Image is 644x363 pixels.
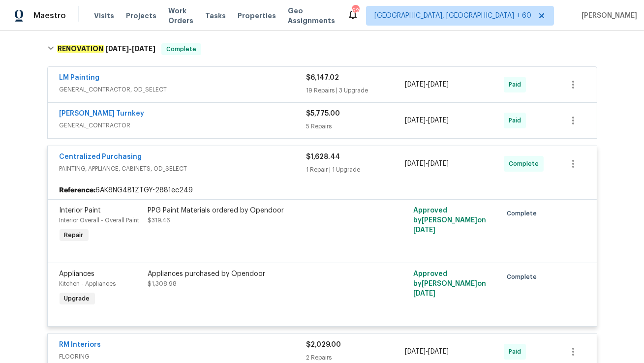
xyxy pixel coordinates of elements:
[60,164,307,174] span: PAINTING, APPLIANCE, CABINETS, OD_SELECT
[61,294,94,303] span: Upgrade
[307,353,405,363] div: 2 Repairs
[405,117,426,124] span: [DATE]
[405,159,449,169] span: -
[405,160,426,167] span: [DATE]
[60,207,101,214] span: Interior Paint
[60,341,101,348] a: RM Interiors
[148,269,364,279] div: Appliances purchased by Opendoor
[413,271,486,297] span: Approved by [PERSON_NAME] on
[405,348,426,355] span: [DATE]
[205,12,226,19] span: Tasks
[307,110,340,117] span: $5,775.00
[413,227,435,234] span: [DATE]
[352,6,359,16] div: 621
[61,230,88,240] span: Repair
[428,81,449,88] span: [DATE]
[405,80,449,90] span: -
[33,11,66,21] span: Maestro
[428,117,449,124] span: [DATE]
[507,272,541,282] span: Complete
[507,209,541,218] span: Complete
[60,153,142,160] a: Centralized Purchasing
[60,217,140,223] span: Interior Overall - Overall Paint
[132,45,155,52] span: [DATE]
[288,6,335,26] span: Geo Assignments
[509,347,525,357] span: Paid
[428,160,449,167] span: [DATE]
[307,165,405,175] div: 1 Repair | 1 Upgrade
[105,45,129,52] span: [DATE]
[168,6,193,26] span: Work Orders
[60,352,307,362] span: FLOORING
[105,45,155,52] span: -
[60,185,96,195] b: Reference:
[307,74,339,81] span: $6,147.02
[405,347,449,357] span: -
[60,74,100,81] a: LM Painting
[405,81,426,88] span: [DATE]
[60,281,116,287] span: Kitchen - Appliances
[307,86,405,95] div: 19 Repairs | 3 Upgrade
[60,110,145,117] a: [PERSON_NAME] Turnkey
[413,207,486,234] span: Approved by [PERSON_NAME] on
[148,281,177,287] span: $1,308.98
[578,11,637,21] span: [PERSON_NAME]
[126,11,156,21] span: Projects
[60,271,95,277] span: Appliances
[238,11,276,21] span: Properties
[428,348,449,355] span: [DATE]
[509,80,525,90] span: Paid
[307,153,340,160] span: $1,628.44
[148,206,364,215] div: PPG Paint Materials ordered by Opendoor
[307,341,341,348] span: $2,029.00
[413,290,435,297] span: [DATE]
[509,116,525,125] span: Paid
[162,44,200,54] span: Complete
[405,116,449,125] span: -
[509,159,543,169] span: Complete
[94,11,114,21] span: Visits
[60,121,307,130] span: GENERAL_CONTRACTOR
[307,121,405,131] div: 5 Repairs
[44,33,600,65] div: RENOVATION [DATE]-[DATE]Complete
[60,85,307,94] span: GENERAL_CONTRACTOR, OD_SELECT
[48,181,597,199] div: 6AK8NG4B1ZTGY-2881ec249
[57,45,104,53] em: RENOVATION
[148,217,171,223] span: $319.46
[374,11,531,21] span: [GEOGRAPHIC_DATA], [GEOGRAPHIC_DATA] + 60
